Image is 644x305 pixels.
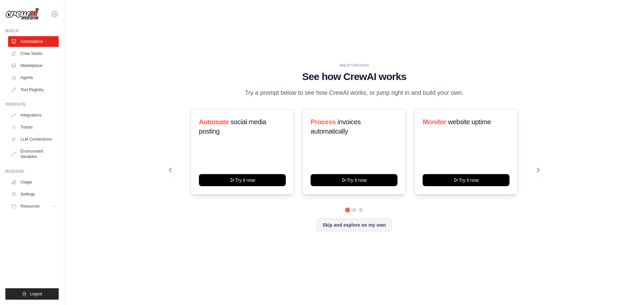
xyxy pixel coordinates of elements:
[8,36,59,47] a: Automations
[5,169,59,174] div: Manage
[20,204,40,209] span: Resources
[169,63,539,68] div: WALKTHROUGH
[5,8,39,20] img: Logo
[311,174,397,186] button: Try it now
[169,71,539,83] h1: See how CrewAI works
[317,219,391,231] button: Skip and explore on my own
[423,174,509,186] button: Try it now
[199,174,286,186] button: Try it now
[5,288,59,300] button: Logout
[8,177,59,187] a: Usage
[199,118,266,135] span: social media posting
[8,134,59,145] a: LLM Connections
[448,118,491,126] span: website uptime
[8,48,59,59] a: Crew Studio
[8,146,59,162] a: Environment Variables
[8,72,59,83] a: Agents
[241,88,467,98] p: Try a prompt below to see how CrewAI works, or jump right in and build your own.
[8,189,59,200] a: Settings
[8,122,59,133] a: Traces
[8,84,59,95] a: Tool Registry
[311,118,336,126] span: Process
[311,118,361,135] span: invoices automatically
[5,102,59,107] div: Operate
[8,110,59,121] a: Integrations
[8,60,59,71] a: Marketplace
[199,118,229,126] span: Automate
[5,28,59,33] div: Build
[423,118,446,126] span: Monitor
[30,291,42,297] span: Logout
[8,201,59,212] button: Resources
